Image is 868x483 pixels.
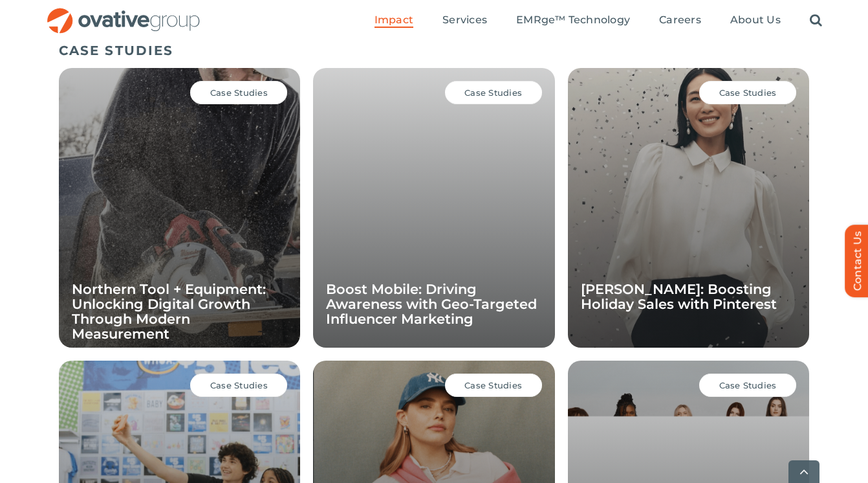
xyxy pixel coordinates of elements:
a: EMRge™ Technology [516,14,630,28]
a: OG_Full_horizontal_RGB [46,6,201,19]
a: Careers [659,14,701,28]
span: EMRge™ Technology [516,14,630,27]
h5: CASE STUDIES [59,43,809,58]
a: Search [810,14,822,28]
a: About Us [730,14,781,28]
a: [PERSON_NAME]: Boosting Holiday Sales with Pinterest [581,281,777,312]
span: Services [442,14,487,27]
span: Impact [374,14,413,27]
a: Impact [374,14,413,28]
span: About Us [730,14,781,27]
a: Boost Mobile: Driving Awareness with Geo-Targeted Influencer Marketing [326,281,537,327]
a: Services [442,14,487,28]
span: Careers [659,14,701,27]
a: Northern Tool + Equipment: Unlocking Digital Growth Through Modern Measurement [72,281,266,342]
